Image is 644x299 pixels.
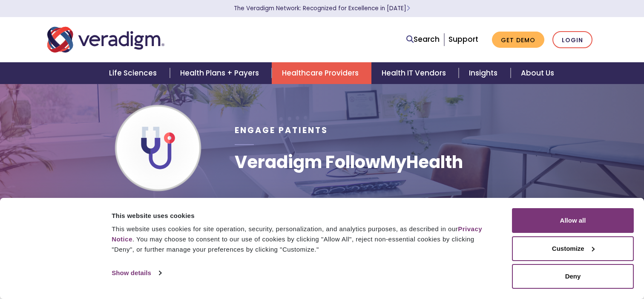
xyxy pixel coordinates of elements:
button: Deny [512,264,634,289]
div: This website uses cookies for site operation, security, personalization, and analytics purposes, ... [112,224,493,255]
span: Engage Patients [235,125,328,136]
a: Health IT Vendors [371,62,459,84]
span: Learn More [406,4,410,12]
a: Healthcare Providers [272,62,371,84]
button: Allow all [512,208,634,233]
a: Support [448,34,478,44]
a: Search [406,34,440,45]
a: Login [552,31,592,49]
a: Get Demo [492,32,544,48]
a: The Veradigm Network: Recognized for Excellence in [DATE]Learn More [234,4,410,12]
a: Health Plans + Payers [170,62,272,84]
button: Customize [512,236,634,261]
a: Show details [112,267,161,279]
img: Veradigm logo [47,26,164,54]
div: This website uses cookies [112,211,493,221]
a: About Us [511,62,564,84]
a: Insights [459,62,510,84]
h1: Veradigm FollowMyHealth [235,152,463,172]
a: Life Sciences [99,62,170,84]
